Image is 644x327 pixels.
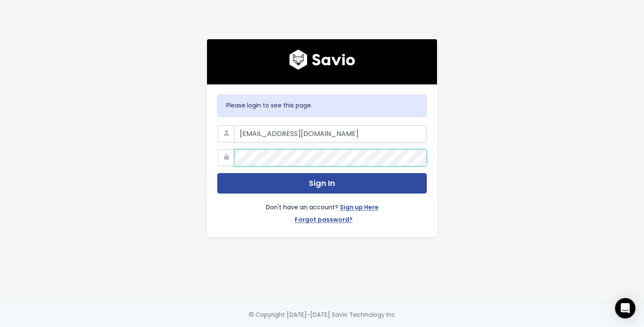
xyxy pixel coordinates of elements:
button: Sign In [217,173,427,194]
a: Forgot password? [295,214,353,227]
div: © Copyright [DATE]-[DATE] Savio Technology Inc [249,310,395,320]
img: logo600x187.a314fd40982d.png [289,49,355,70]
div: Open Intercom Messenger [615,298,635,318]
div: Don't have an account? [217,194,427,227]
a: Sign up Here [340,202,379,214]
p: Please login to see this page. [226,100,418,111]
input: Your Work Email Address [234,125,427,142]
